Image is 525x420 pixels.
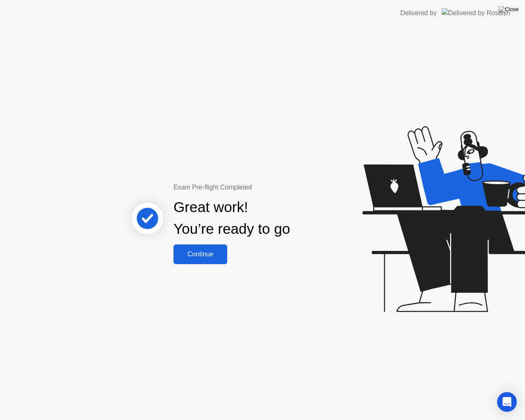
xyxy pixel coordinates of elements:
[442,8,510,18] img: Delivered by Rosalyn
[176,251,225,258] div: Continue
[497,392,517,412] div: Open Intercom Messenger
[400,8,437,18] div: Delivered by
[173,183,343,192] div: Exam Pre-flight Completed
[173,196,290,240] div: Great work! You’re ready to go
[498,6,519,13] img: Close
[173,244,227,264] button: Continue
